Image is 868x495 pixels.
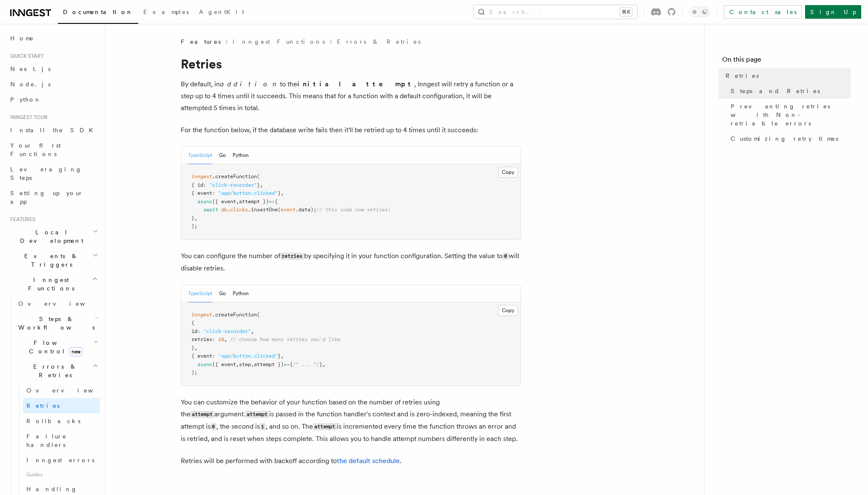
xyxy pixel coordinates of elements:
[284,361,290,367] span: =>
[218,353,278,359] span: "app/button.clicked"
[191,182,203,188] span: { id
[212,190,215,196] span: :
[10,96,41,103] span: Python
[188,147,212,164] button: TypeScript
[322,361,325,367] span: ,
[15,335,100,359] button: Flow Controlnew
[69,347,83,356] span: new
[280,253,304,260] code: retries
[722,54,851,68] h4: On this page
[10,190,83,205] span: Setting up your app
[7,276,92,293] span: Inngest Functions
[726,71,759,80] span: Retries
[233,147,249,164] button: Python
[805,5,861,19] a: Sign Up
[7,31,100,46] a: Home
[212,199,236,205] span: ({ event
[220,80,280,88] em: addition
[10,166,82,181] span: Leveraging Steps
[218,190,278,196] span: "app/button.clicked"
[219,147,226,164] button: Go
[181,78,521,114] p: By default, in to the , Inngest will retry a function or a step up to 4 times until it succeeds. ...
[203,328,251,334] span: "click-recorder"
[316,207,391,213] span: // this code now retries!
[23,383,100,398] a: Overview
[313,423,337,430] code: attempt
[191,370,197,376] span: );
[211,423,216,430] code: 0
[260,182,263,188] span: ,
[296,207,316,213] span: .data);
[15,362,92,379] span: Errors & Retries
[224,336,227,342] span: ,
[227,207,230,213] span: .
[219,285,226,302] button: Go
[199,9,244,15] span: AgentKit
[7,228,93,245] span: Local Development
[230,336,340,342] span: // choose how many retries you'd like
[337,37,421,46] a: Errors & Retries
[290,361,293,367] span: {
[319,361,322,367] span: }
[23,429,100,452] a: Failure handlers
[245,411,269,418] code: attempt
[233,37,325,46] a: Inngest Functions
[257,174,260,179] span: (
[257,182,260,188] span: }
[724,5,802,19] a: Contact sales
[254,361,284,367] span: attempt })
[26,387,114,394] span: Overview
[197,199,212,205] span: async
[209,182,257,188] span: "click-recorder"
[203,207,218,213] span: await
[212,353,215,359] span: :
[7,162,100,185] a: Leveraging Steps
[191,174,212,179] span: inngest
[10,127,98,134] span: Install the SDK
[194,345,197,351] span: ,
[181,455,521,467] p: Retries will be performed with backoff according to .
[337,457,400,465] a: the default schedule
[191,345,194,351] span: }
[297,80,414,88] strong: initial attempt
[10,34,34,43] span: Home
[181,124,521,136] p: For the function below, if the database write fails then it'll be retried up to 4 times until it ...
[7,92,100,107] a: Python
[620,8,632,16] kbd: ⌘K
[26,402,60,409] span: Retries
[191,312,212,318] span: inngest
[26,433,67,448] span: Failure handlers
[181,250,521,274] p: You can configure the number of by specifying it in your function configuration. Setting the valu...
[191,411,214,418] code: attempt
[7,248,100,272] button: Events & Triggers
[191,328,197,334] span: id
[498,305,518,316] button: Copy
[181,396,521,445] p: You can customize the behavior of your function based on the number of retries using the argument...
[138,3,194,23] a: Examples
[188,285,212,302] button: TypeScript
[212,312,257,318] span: .createFunction
[7,61,100,77] a: Next.js
[23,452,100,468] a: Inngest errors
[503,253,509,260] code: 0
[278,207,281,213] span: (
[23,468,100,481] span: Guides
[218,336,224,342] span: 10
[7,138,100,162] a: Your first Functions
[10,142,61,157] span: Your first Functions
[197,328,200,334] span: :
[7,122,100,138] a: Install the SDK
[236,361,239,367] span: ,
[251,328,254,334] span: ,
[278,353,281,359] span: }
[18,300,106,307] span: Overview
[194,215,197,221] span: ,
[212,336,215,342] span: :
[181,37,221,46] span: Features
[15,311,100,335] button: Steps & Workflows
[191,190,212,196] span: { event
[191,336,212,342] span: retries
[7,185,100,209] a: Setting up your app
[203,182,206,188] span: :
[281,207,296,213] span: event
